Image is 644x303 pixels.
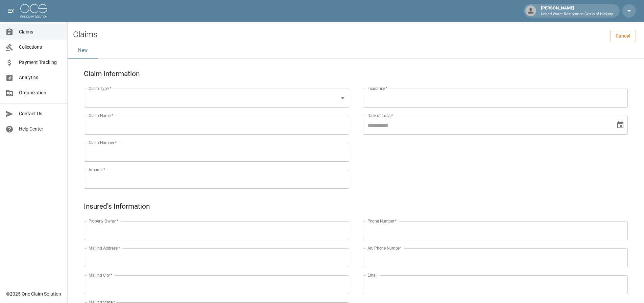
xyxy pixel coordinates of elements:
label: Email [367,272,378,278]
span: Analytics [19,74,62,81]
label: Insurance [367,86,387,91]
label: Mailing City [89,272,113,278]
div: dynamic tabs [68,42,644,59]
button: Choose date [614,118,627,132]
label: Claim Type [89,86,111,91]
span: Payment Tracking [19,59,62,66]
p: United Water Restoration Group of Hickory [541,11,613,17]
label: Date of Loss [367,113,393,118]
div: © 2025 One Claim Solution [6,290,61,297]
span: Claims [19,28,62,36]
button: New [68,42,98,59]
h2: Claims [73,30,97,40]
span: Organization [19,89,62,96]
button: open drawer [4,4,18,18]
label: Amount [89,167,105,172]
label: Property Owner [89,218,119,224]
span: Contact Us [19,110,62,117]
span: Help Center [19,125,62,133]
label: Mailing Address [89,245,120,251]
label: Claim Number [89,140,117,145]
label: Phone Number [367,218,397,224]
span: Collections [19,44,62,51]
div: [PERSON_NAME] [538,5,616,17]
a: Cancel [610,30,636,42]
label: Claim Name [89,113,113,118]
img: ocs-logo-white-transparent.png [20,4,47,18]
label: Alt. Phone Number [367,245,401,251]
